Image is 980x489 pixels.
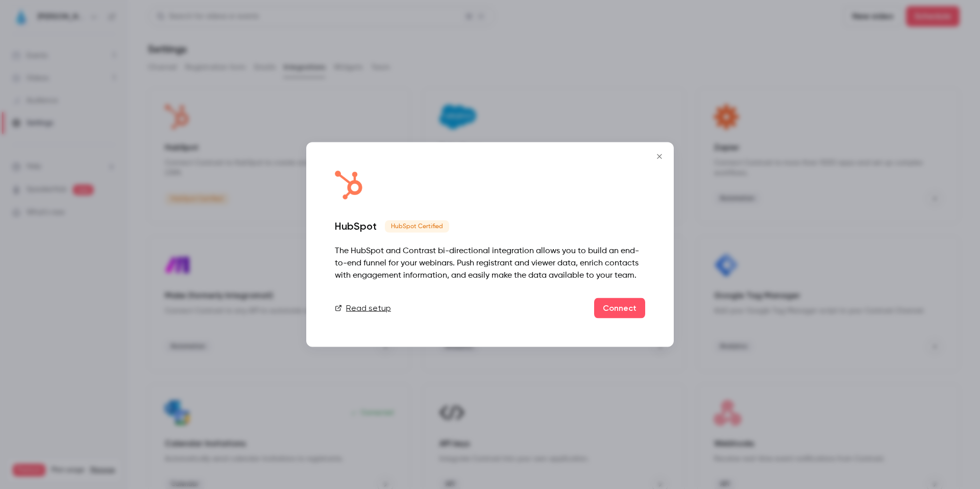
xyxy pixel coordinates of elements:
[335,302,391,314] a: Read setup
[335,220,377,232] div: HubSpot
[335,245,645,282] div: The HubSpot and Contrast bi-directional integration allows you to build an end-to-end funnel for ...
[649,146,670,167] button: Close
[594,298,645,319] a: Connect
[385,221,449,233] span: HubSpot Certified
